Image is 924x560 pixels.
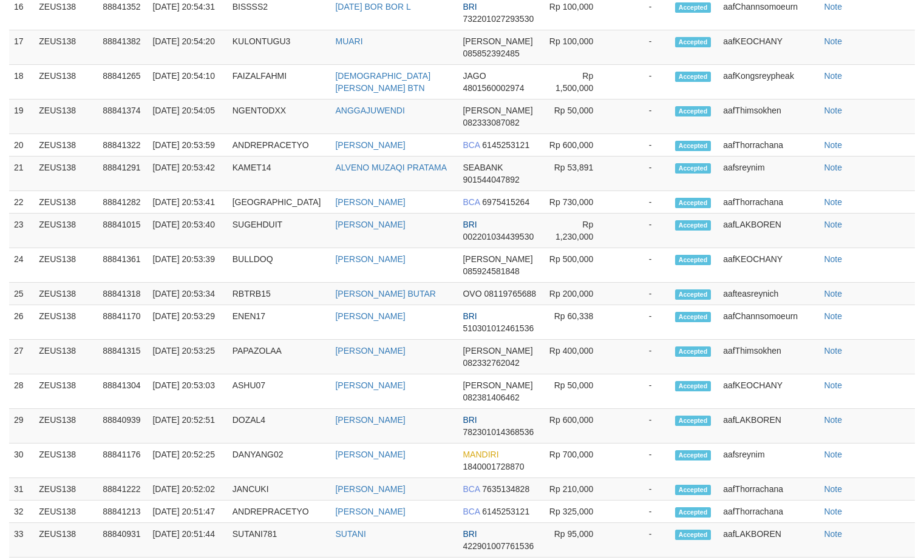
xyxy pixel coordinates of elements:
td: 88841304 [98,374,148,409]
td: [DATE] 20:52:51 [148,409,227,444]
span: Accepted [675,163,712,174]
a: [PERSON_NAME] [335,484,405,494]
td: - [611,100,670,134]
td: Rp 600,000 [543,409,611,444]
td: [DATE] 20:53:40 [148,214,227,248]
a: Note [824,529,842,539]
td: DANYANG02 [228,444,331,478]
td: aafThorrachana [718,501,819,523]
a: [PERSON_NAME] [335,311,405,321]
a: [PERSON_NAME] [335,220,405,229]
a: [PERSON_NAME] [335,415,405,425]
span: 082333087082 [463,118,519,127]
a: Note [824,507,842,516]
a: [PERSON_NAME] [335,450,405,459]
span: 732201027293530 [463,14,534,24]
span: Accepted [675,530,712,540]
td: 88841315 [98,340,148,374]
td: Rp 500,000 [543,248,611,283]
a: Note [824,71,842,81]
span: Accepted [675,72,712,82]
td: ANDREPRACETYO [228,134,331,157]
span: 6145253121 [482,507,529,516]
td: - [611,283,670,305]
td: [DATE] 20:53:41 [148,191,227,214]
span: Accepted [675,381,712,391]
td: 28 [9,374,34,409]
td: aafThimsokhen [718,100,819,134]
td: ZEUS138 [34,501,98,523]
a: Note [824,163,842,172]
td: 88841176 [98,444,148,478]
td: ZEUS138 [34,283,98,305]
td: - [611,340,670,374]
td: [DATE] 20:52:25 [148,444,227,478]
td: 88841361 [98,248,148,283]
span: BCA [463,140,480,150]
td: Rp 1,500,000 [543,65,611,100]
td: Rp 700,000 [543,444,611,478]
a: Note [824,346,842,356]
td: 21 [9,157,34,191]
td: - [611,374,670,409]
td: ZEUS138 [34,100,98,134]
a: Note [824,380,842,390]
td: - [611,30,670,65]
td: aafThorrachana [718,134,819,157]
td: - [611,478,670,501]
span: Accepted [675,507,712,518]
span: [PERSON_NAME] [463,380,532,390]
td: - [611,305,670,340]
td: 88840939 [98,409,148,444]
a: [DEMOGRAPHIC_DATA][PERSON_NAME] BTN [335,71,430,93]
td: [GEOGRAPHIC_DATA] [228,191,331,214]
td: [DATE] 20:53:03 [148,374,227,409]
td: Rp 730,000 [543,191,611,214]
td: KULONTUGU3 [228,30,331,65]
span: Accepted [675,289,712,300]
td: SUTANI781 [228,523,331,558]
span: Accepted [675,346,712,357]
span: 085852392485 [463,49,519,58]
td: aafThorrachana [718,191,819,214]
td: [DATE] 20:53:59 [148,134,227,157]
td: aafKongsreypheak [718,65,819,100]
td: 17 [9,30,34,65]
a: Note [824,415,842,425]
td: - [611,409,670,444]
td: - [611,65,670,100]
td: 31 [9,478,34,501]
td: ZEUS138 [34,214,98,248]
span: BCA [463,484,480,494]
a: [PERSON_NAME] BUTAR [335,289,435,299]
td: aafsreynim [718,444,819,478]
span: 1840001728870 [463,462,524,471]
span: MANDIRI [463,450,498,459]
td: - [611,157,670,191]
td: 30 [9,444,34,478]
a: Note [824,220,842,229]
td: 88841015 [98,214,148,248]
td: aafteasreynich [718,283,819,305]
span: 082332762042 [463,358,519,368]
td: Rp 200,000 [543,283,611,305]
span: SEABANK [463,163,503,172]
td: Rp 325,000 [543,501,611,523]
td: RBTRB15 [228,283,331,305]
span: Accepted [675,220,712,231]
td: JANCUKI [228,478,331,501]
span: Accepted [675,485,712,495]
td: - [611,134,670,157]
td: BULLDOQ [228,248,331,283]
td: 88841222 [98,478,148,501]
td: 22 [9,191,34,214]
td: 88841322 [98,134,148,157]
span: 085924581848 [463,266,519,276]
td: aafKEOCHANY [718,30,819,65]
td: [DATE] 20:53:42 [148,157,227,191]
td: - [611,523,670,558]
td: Rp 400,000 [543,340,611,374]
span: BCA [463,197,480,207]
span: BRI [463,2,477,12]
a: ALVENO MUZAQI PRATAMA [335,163,447,172]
